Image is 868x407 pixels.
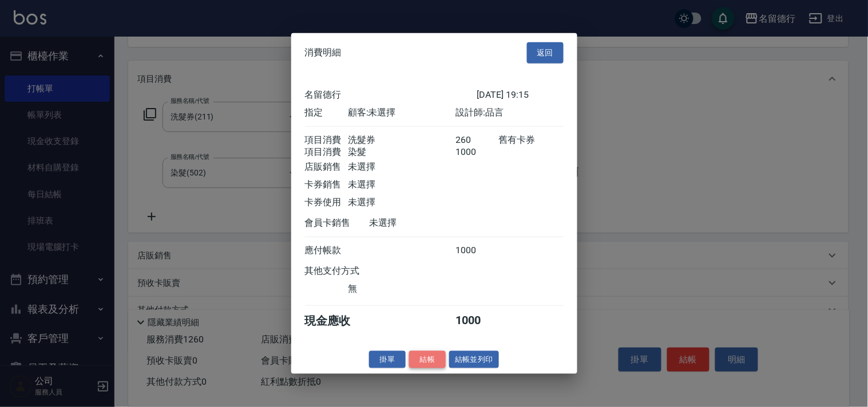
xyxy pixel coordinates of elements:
[455,146,498,158] div: 1000
[455,244,498,256] div: 1000
[370,217,477,229] div: 未選擇
[455,134,498,146] div: 260
[305,134,348,146] div: 項目消費
[477,89,564,101] div: [DATE] 19:15
[305,244,348,256] div: 應付帳款
[348,282,455,294] div: 無
[305,196,348,208] div: 卡券使用
[348,196,455,208] div: 未選擇
[409,350,446,368] button: 結帳
[527,42,564,63] button: 返回
[305,161,348,173] div: 店販銷售
[305,313,370,328] div: 現金應收
[305,106,348,118] div: 指定
[348,161,455,173] div: 未選擇
[305,146,348,158] div: 項目消費
[305,178,348,190] div: 卡券銷售
[305,265,391,277] div: 其他支付方式
[305,217,370,229] div: 會員卡銷售
[449,350,499,368] button: 結帳並列印
[498,134,563,146] div: 舊有卡券
[369,350,406,368] button: 掛單
[348,146,455,158] div: 染髮
[305,47,342,58] span: 消費明細
[305,89,477,101] div: 名留德行
[348,178,455,190] div: 未選擇
[348,134,455,146] div: 洗髮券
[348,106,455,118] div: 顧客: 未選擇
[455,313,498,328] div: 1000
[455,106,563,118] div: 設計師: 品言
